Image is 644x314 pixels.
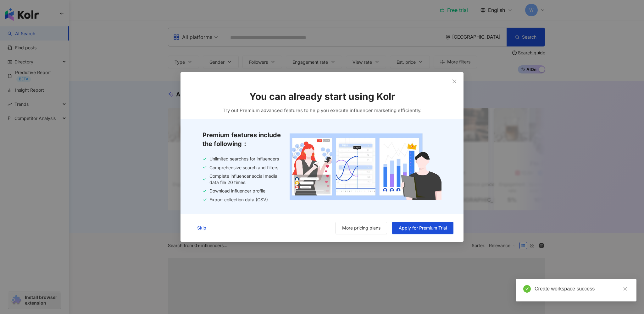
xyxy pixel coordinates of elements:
button: More pricing plans [336,222,387,234]
button: Close [448,75,461,88]
div: Export collection data (CSV) [203,197,282,203]
span: Premium features include the following： [203,131,282,148]
span: Skip [197,225,206,230]
div: Comprehensive search and filters [203,165,282,171]
img: free trial onboarding [290,133,441,200]
button: Skip [191,222,213,234]
span: close [452,79,457,84]
span: Try out Premium advanced features to help you execute influencer marketing efficiently. [223,107,421,114]
div: Download influencer profile [203,188,282,194]
span: close [623,287,627,291]
button: Apply for Premium Trial [392,222,453,234]
div: Create workspace success [535,285,629,293]
span: check-circle [523,285,531,293]
span: More pricing plans [342,225,380,230]
div: Unlimited searches for influencers [203,156,282,162]
div: Complete influencer social media data file 20 times. [203,173,282,185]
span: Apply for Premium Trial [399,225,447,230]
span: You can already start using Kolr [249,90,395,103]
